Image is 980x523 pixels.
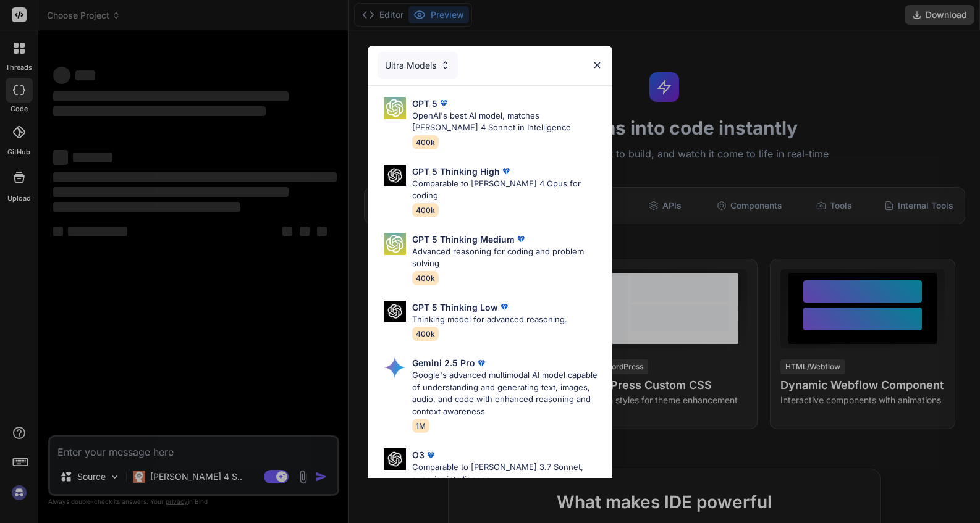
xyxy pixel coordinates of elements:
img: Pick Models [384,165,406,186]
img: close [592,60,602,70]
p: Google's advanced multimodal AI model capable of understanding and generating text, images, audio... [412,369,603,417]
span: 400k [412,135,439,149]
p: Gemini 2.5 Pro [412,356,475,369]
p: GPT 5 Thinking Low [412,301,498,314]
p: Advanced reasoning for coding and problem solving [412,246,603,270]
span: 400k [412,203,439,217]
img: premium [515,233,527,245]
img: Pick Models [384,233,406,255]
p: GPT 5 Thinking High [412,165,500,178]
p: OpenAI's best AI model, matches [PERSON_NAME] 4 Sonnet in Intelligence [412,110,603,134]
img: premium [475,357,488,369]
div: Ultra Models [378,52,458,79]
img: Pick Models [440,60,450,70]
img: premium [425,449,437,461]
img: premium [498,301,510,313]
span: 1M [412,419,429,433]
img: premium [437,97,450,109]
p: Comparable to [PERSON_NAME] 4 Opus for coding [412,178,603,202]
span: 400k [412,327,439,341]
p: Thinking model for advanced reasoning. [412,314,567,326]
img: Pick Models [384,448,406,470]
p: Comparable to [PERSON_NAME] 3.7 Sonnet, superior intelligence [412,461,603,485]
img: Pick Models [384,97,406,119]
img: Pick Models [384,356,406,379]
img: Pick Models [384,301,406,322]
p: GPT 5 [412,97,437,110]
p: O3 [412,448,425,461]
span: 400k [412,271,439,285]
p: GPT 5 Thinking Medium [412,233,515,246]
img: premium [500,165,512,177]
